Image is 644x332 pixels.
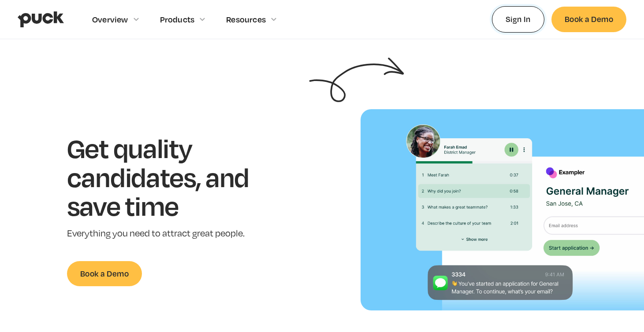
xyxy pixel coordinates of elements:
[67,227,276,240] p: Everything you need to attract great people.
[492,6,544,32] a: Sign In
[160,15,195,24] div: Products
[67,133,276,220] h1: Get quality candidates, and save time
[226,15,266,24] div: Resources
[67,261,142,286] a: Book a Demo
[92,15,128,24] div: Overview
[551,7,626,32] a: Book a Demo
